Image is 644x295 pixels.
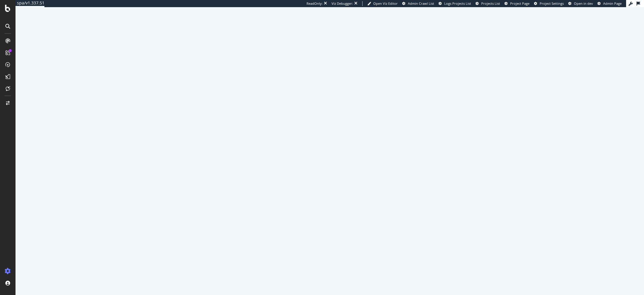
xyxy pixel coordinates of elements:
div: Viz Debugger: [332,1,353,6]
span: Open in dev [574,1,593,6]
span: Admin Crawl List [408,1,434,6]
span: Project Page [510,1,530,6]
span: Projects List [481,1,500,6]
a: Logs Projects List [439,1,471,6]
div: ReadOnly: [306,1,323,6]
a: Projects List [476,1,500,6]
a: Admin Page [597,1,622,6]
span: Logs Projects List [444,1,471,6]
span: Open Viz Editor [373,1,398,6]
span: Project Settings [540,1,564,6]
a: Open Viz Editor [367,1,398,6]
span: Admin Page [603,1,622,6]
a: Project Page [504,1,530,6]
a: Project Settings [534,1,564,6]
a: Admin Crawl List [402,1,434,6]
a: Open in dev [568,1,593,6]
